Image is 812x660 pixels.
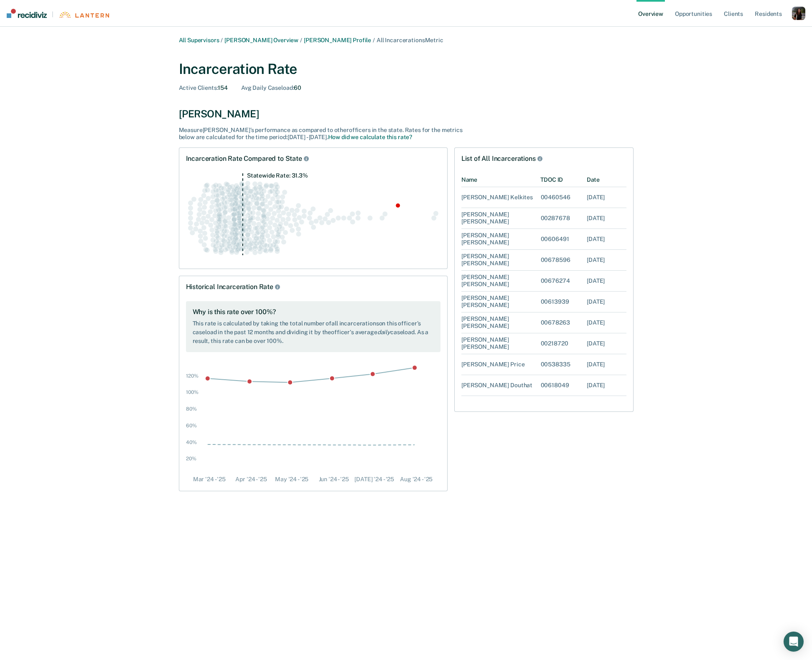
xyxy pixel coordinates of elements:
[461,336,541,351] div: [PERSON_NAME] [PERSON_NAME]
[247,172,308,179] tspan: Statewide Rate: 31.3%
[371,37,377,43] span: /
[461,294,541,309] div: [PERSON_NAME] [PERSON_NAME]
[461,193,533,201] div: [PERSON_NAME] Kelkites
[461,315,541,330] div: [PERSON_NAME] [PERSON_NAME]
[193,308,276,316] div: Why is this rate over 100%?
[179,84,218,91] span: Active Clients :
[461,173,541,187] div: Name
[179,108,634,120] div: [PERSON_NAME]
[540,381,569,389] div: 00618049
[540,340,568,347] div: 00218720
[587,235,605,243] div: [DATE]
[302,155,311,163] button: Rate Compared to State
[193,319,434,345] div: This rate is calculated by taking the total number of all incarcerations on this officer 's casel...
[179,37,219,43] a: All Supervisors
[241,84,294,91] span: Avg Daily Caseload :
[461,211,541,226] div: [PERSON_NAME] [PERSON_NAME]
[179,127,471,141] div: Measure [PERSON_NAME] ’s performance as compared to other officer s in the state. Rates for the m...
[219,37,224,43] span: /
[298,37,304,43] span: /
[304,37,371,43] a: [PERSON_NAME] Profile
[224,37,298,43] a: [PERSON_NAME] Overview
[7,9,47,18] img: Recidiviz
[461,155,544,163] div: List of All Incarcerations
[59,12,109,18] img: Lantern
[784,632,804,652] div: Open Intercom Messenger
[540,214,570,222] div: 00287678
[377,329,390,335] i: daily
[540,235,569,243] div: 00606491
[377,37,443,43] span: All Incarcerations Metric
[540,193,570,201] div: 00460546
[587,381,605,389] div: [DATE]
[540,298,569,305] div: 00613939
[461,274,541,288] div: [PERSON_NAME] [PERSON_NAME]
[179,61,634,78] div: Incarceration Rate
[587,193,605,201] div: [DATE]
[587,214,605,222] div: [DATE]
[186,155,311,163] div: Incarceration Rate Compared to State
[461,381,532,389] div: [PERSON_NAME] Douthat
[587,360,605,368] div: [DATE]
[540,319,570,326] div: 00678263
[587,277,605,284] div: [DATE]
[461,232,541,246] div: [PERSON_NAME] [PERSON_NAME]
[587,319,605,326] div: [DATE]
[47,11,59,18] span: |
[587,256,605,264] div: [DATE]
[186,173,440,262] div: Swarm plot of all incarceration rates in the state for NOT_SEX_OFFENSE caseloads, highlighting va...
[540,173,587,187] div: TDOC ID
[328,134,412,141] button: How did we calculate this rate?
[587,298,605,305] div: [DATE]
[587,173,626,187] div: Date
[536,155,544,163] button: List of All Incarcerations
[461,360,524,368] div: [PERSON_NAME] Price
[461,253,541,267] div: [PERSON_NAME] [PERSON_NAME]
[587,340,605,347] div: [DATE]
[7,9,109,18] a: |
[540,360,570,368] div: 00538335
[179,84,228,91] div: 154
[186,283,282,291] div: Historical Incarceration Rate
[273,283,282,291] button: Historical Rate
[540,256,570,264] div: 00678596
[540,277,570,284] div: 00676274
[241,84,301,91] div: 60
